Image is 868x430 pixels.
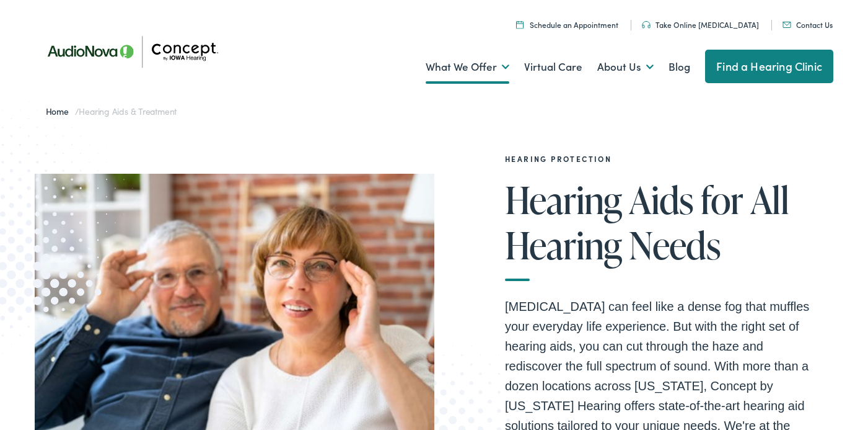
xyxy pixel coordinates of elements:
[505,225,622,266] span: Hearing
[705,50,833,83] a: Find a Hearing Clinic
[516,19,618,30] a: Schedule an Appointment
[669,44,690,90] a: Blog
[505,179,622,220] span: Hearing
[642,19,759,30] a: Take Online [MEDICAL_DATA]
[524,44,582,90] a: Virtual Care
[701,179,743,220] span: for
[783,22,791,28] img: utility icon
[516,20,524,29] img: A calendar icon to schedule an appointment at Concept by Iowa Hearing.
[750,179,789,220] span: All
[783,19,833,30] a: Contact Us
[505,155,821,163] h2: Hearing Protection
[642,21,651,29] img: utility icon
[597,44,654,90] a: About Us
[629,225,721,266] span: Needs
[426,44,509,90] a: What We Offer
[629,179,694,220] span: Aids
